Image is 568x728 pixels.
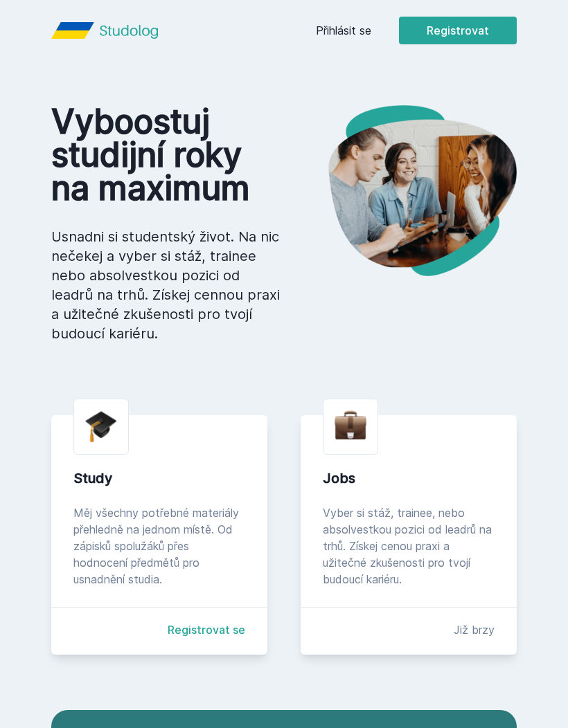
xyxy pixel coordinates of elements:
[316,22,371,39] a: Přihlásit se
[323,468,495,488] div: Jobs
[85,410,117,443] img: graduation-cap.png
[168,621,245,638] a: Registrovat se
[454,621,495,638] div: Již brzy
[284,105,517,276] img: hero.png
[335,408,366,443] img: briefcase.png
[399,17,517,44] button: Registrovat
[323,504,495,588] div: Vyber si stáž, trainee, nebo absolvestkou pozici od leadrů na trhů. Získej cenou praxi a užitečné...
[73,468,245,488] div: Study
[51,227,284,343] p: Usnadni si studentský život. Na nic nečekej a vyber si stáž, trainee nebo absolvestkou pozici od ...
[51,105,284,205] h1: Vyboostuj studijní roky na maximum
[73,504,245,588] div: Měj všechny potřebné materiály přehledně na jednom místě. Od zápisků spolužáků přes hodnocení pře...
